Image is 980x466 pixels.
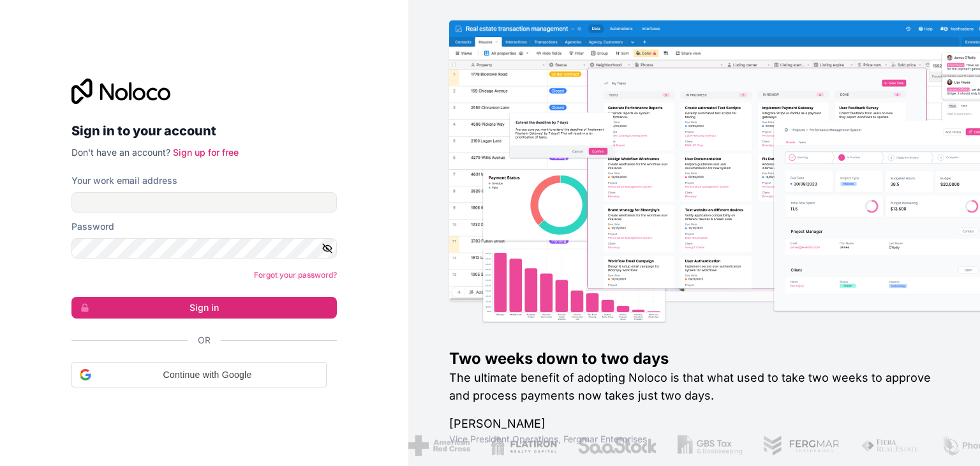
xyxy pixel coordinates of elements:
[198,334,211,347] span: Or
[71,362,327,387] div: Continue with Google
[71,297,337,319] button: Sign in
[449,415,939,433] h1: [PERSON_NAME]
[449,369,939,405] h2: The ultimate benefit of adopting Noloco is that what used to take two weeks to approve and proces...
[71,147,170,158] span: Don't have an account?
[408,435,470,456] img: /assets/american-red-cross-BAupjrZR.png
[71,192,337,213] input: Email address
[71,174,177,187] label: Your work email address
[71,238,337,259] input: Password
[71,119,337,142] h2: Sign in to your account
[449,349,939,369] h1: Two weeks down to two days
[173,147,239,158] a: Sign up for free
[254,270,337,280] a: Forgot your password?
[96,368,318,382] span: Continue with Google
[71,220,114,233] label: Password
[449,433,939,446] h1: Vice President Operations , Fergmar Enterprises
